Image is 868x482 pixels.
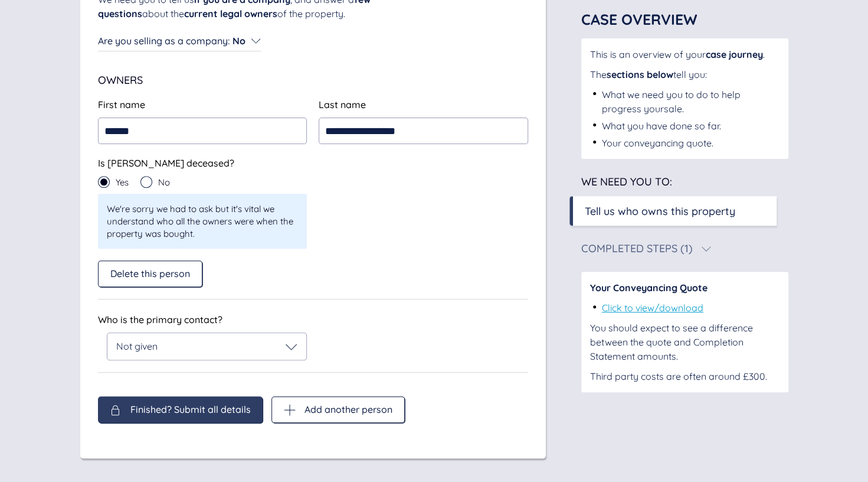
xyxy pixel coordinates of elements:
span: Are you selling as a company : [98,35,230,47]
span: Not given [116,340,158,352]
span: Owners [98,73,143,87]
span: Last name [319,99,366,110]
span: Add another person [304,404,392,415]
div: What we need you to do to help progress your sale . [602,87,779,116]
div: The tell you: [590,67,779,82]
div: Third party costs are often around £300. [590,369,779,383]
span: No [158,178,170,187]
span: Finished? Submit all details [130,404,251,415]
span: Delete this person [110,268,190,279]
span: Your Conveyancing Quote [590,282,707,294]
div: Tell us who owns this property [585,203,735,219]
div: You should expect to see a difference between the quote and Completion Statement amounts. [590,321,779,363]
span: current legal owners [184,8,277,19]
span: We're sorry we had to ask but it's vital we understand who all the owners were when the property ... [107,203,299,240]
span: Who is the primary contact? [98,314,222,325]
div: What you have done so far. [602,119,721,133]
span: Yes [116,178,129,187]
div: Your conveyancing quote. [602,136,713,150]
span: First name [98,99,145,110]
div: This is an overview of your . [590,47,779,61]
span: Is [PERSON_NAME] deceased? [98,157,234,169]
span: Case Overview [581,10,697,28]
span: sections below [607,69,673,80]
div: Completed Steps (1) [581,243,693,254]
span: No [232,35,245,47]
span: We need you to: [581,175,672,188]
a: Click to view/download [602,302,703,314]
span: case journey [706,48,763,60]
